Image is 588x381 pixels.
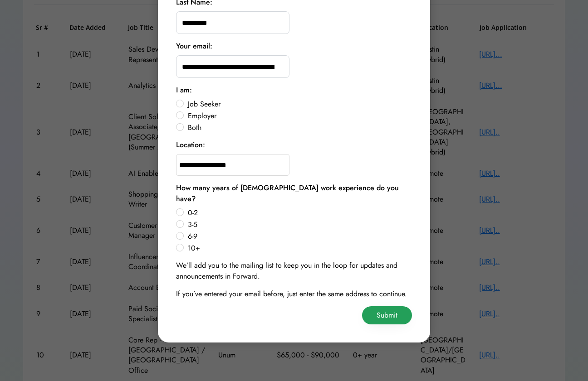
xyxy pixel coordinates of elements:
[185,124,412,131] label: Both
[185,233,412,240] label: 6-9
[185,245,412,252] label: 10+
[176,289,407,299] div: If you’ve entered your email before, just enter the same address to continue.
[176,140,205,150] div: Location:
[176,183,412,204] div: How many years of [DEMOGRAPHIC_DATA] work experience do you have?
[176,41,212,52] div: Your email:
[176,260,412,282] div: We’ll add you to the mailing list to keep you in the loop for updates and announcements in Forward.
[185,101,412,108] label: Job Seeker
[185,221,412,228] label: 3-5
[185,209,412,217] label: 0-2
[176,85,192,96] div: I am:
[185,112,412,120] label: Employer
[362,306,412,324] button: Submit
